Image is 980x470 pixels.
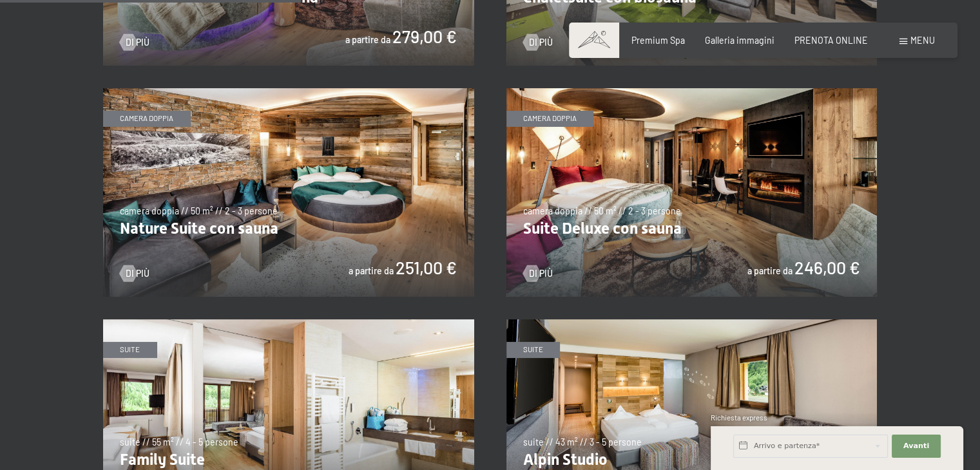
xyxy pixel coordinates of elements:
a: Di più [523,267,553,280]
span: Richiesta express [711,413,767,422]
a: PRENOTA ONLINE [794,35,868,46]
span: 1 [709,442,712,451]
a: Di più [523,36,553,49]
span: Di più [126,267,149,280]
span: Di più [529,267,553,280]
span: Di più [529,36,553,49]
a: Alpin Studio [506,319,878,326]
span: Di più [126,36,149,49]
span: Avanti [903,441,929,451]
a: Di più [120,267,149,280]
img: Nature Suite con sauna [103,88,474,297]
a: Galleria immagini [705,35,774,46]
img: Suite Deluxe con sauna [506,88,878,297]
span: Menu [910,35,935,46]
a: Family Suite [103,319,474,326]
a: Suite Deluxe con sauna [506,88,878,95]
button: Avanti [892,435,941,458]
span: Consenso marketing* [365,265,463,278]
a: Di più [120,36,149,49]
a: Nature Suite con sauna [103,88,474,95]
a: Premium Spa [631,35,685,46]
